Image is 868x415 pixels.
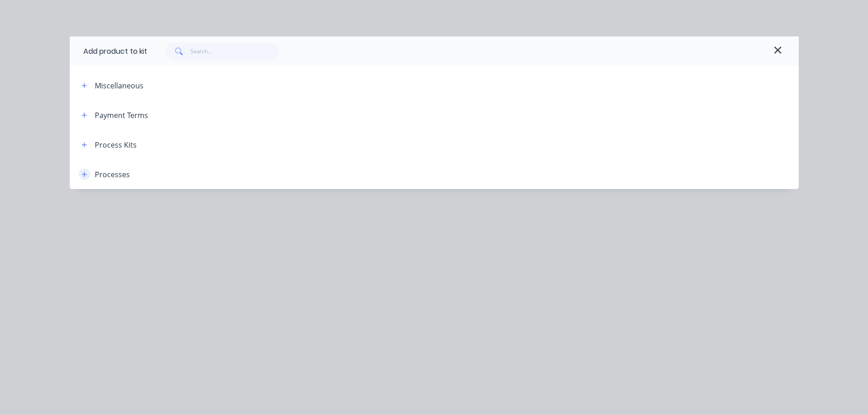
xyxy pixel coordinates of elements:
[95,110,148,121] div: Payment Terms
[83,46,147,57] div: Add product to kit
[95,169,130,180] div: Processes
[95,80,144,91] div: Miscellaneous
[95,139,137,150] div: Process Kits
[190,42,279,61] input: Search...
